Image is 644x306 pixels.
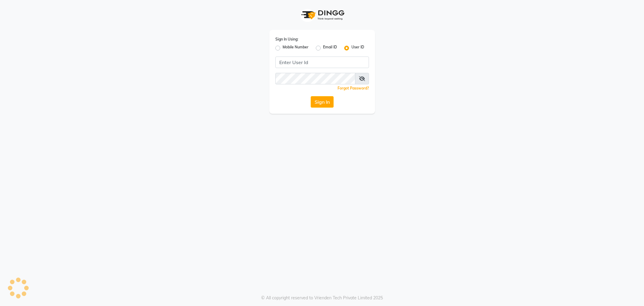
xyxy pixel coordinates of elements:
label: Sign In Using: [275,37,298,42]
button: Sign In [311,96,334,108]
input: Username [275,73,355,84]
label: Email ID [323,44,337,52]
label: User ID [351,44,364,52]
a: Forgot Password? [338,86,369,90]
img: logo1.svg [298,6,346,24]
label: Mobile Number [283,44,309,52]
input: Username [275,57,369,68]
